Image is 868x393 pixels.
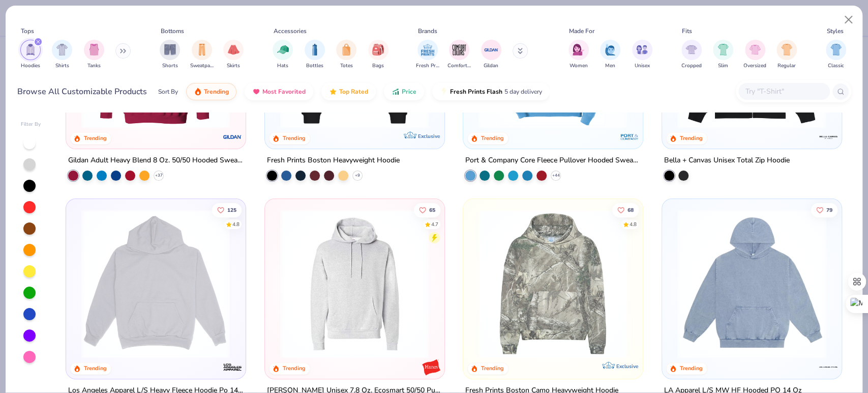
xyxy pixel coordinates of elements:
div: Brands [418,26,437,36]
span: + 37 [155,172,163,178]
span: Slim [718,62,728,70]
span: Exclusive [417,132,439,139]
div: filter for Comfort Colors [447,40,471,70]
span: Shorts [162,62,178,70]
img: Oversized Image [749,44,761,55]
span: Comfort Colors [447,62,471,70]
img: Totes Image [341,44,352,55]
img: 87e880e6-b044-41f2-bd6d-2f16fa336d36 [672,209,831,358]
div: filter for Tanks [84,40,104,70]
img: Slim Image [717,44,729,55]
img: Los Angeles Apparel logo [222,356,243,377]
div: Filter By [21,121,41,128]
div: filter for Gildan [481,40,501,70]
img: TopRated.gif [329,88,337,96]
span: Fresh Prints Flash [450,88,502,96]
button: filter button [273,40,293,70]
span: Shirts [55,62,69,70]
button: filter button [776,40,797,70]
span: Unisex [635,62,650,70]
img: Bottles Image [309,44,320,55]
span: 5 day delivery [504,86,542,98]
span: Top Rated [339,88,368,96]
img: Gildan Image [484,42,499,58]
div: 4.7 [431,220,438,228]
span: 65 [429,207,435,212]
span: Bags [372,62,384,70]
button: filter button [305,40,325,70]
span: Most Favorited [262,88,306,96]
div: filter for Hoodies [20,40,41,70]
button: Like [212,203,242,217]
button: filter button [336,40,356,70]
button: filter button [713,40,733,70]
span: Exclusive [616,362,638,369]
div: Bottoms [161,26,184,36]
div: filter for Cropped [681,40,702,70]
img: Tanks Image [88,44,100,55]
div: Bella + Canvas Unisex Total Zip Hoodie [664,154,790,166]
img: Bella + Canvas logo [818,126,838,147]
div: filter for Sweatpants [190,40,214,70]
div: Fits [682,26,692,36]
button: Like [811,203,837,217]
span: Cropped [681,62,702,70]
img: Shorts Image [164,44,176,55]
span: Hoodies [21,62,40,70]
button: filter button [223,40,244,70]
div: Port & Company Core Fleece Pullover Hooded Sweatshirt [465,154,641,166]
span: Fresh Prints [416,62,439,70]
img: LA Apparel logo [818,356,838,377]
img: Cropped Image [685,44,697,55]
img: 977bff3c-1487-49cb-aa46-cbb34c04c4ec [434,209,592,358]
img: Men Image [605,44,616,55]
div: filter for Bottles [305,40,325,70]
img: Comfort Colors Image [452,42,467,58]
div: filter for Regular [776,40,797,70]
button: filter button [84,40,104,70]
img: most_fav.gif [252,88,260,96]
div: Styles [827,26,844,36]
div: filter for Bags [368,40,388,70]
div: Made For [569,26,594,36]
span: Trending [204,88,229,96]
img: trending.gif [194,88,202,96]
img: Classic Image [830,44,842,55]
div: 4.8 [630,220,637,228]
div: Gildan Adult Heavy Blend 8 Oz. 50/50 Hooded Sweatshirt [68,154,244,166]
span: Classic [828,62,844,70]
div: Accessories [274,26,307,36]
button: filter button [447,40,471,70]
div: Sort By [158,87,178,96]
button: filter button [160,40,180,70]
span: Women [570,62,588,70]
div: filter for Unisex [632,40,652,70]
img: Sweatpants Image [196,44,207,55]
button: filter button [600,40,620,70]
button: filter button [743,40,766,70]
img: Unisex Image [636,44,648,55]
img: Fresh Prints Image [420,42,435,58]
div: filter for Shirts [52,40,72,70]
img: 28bc0d45-805b-48d6-b7de-c789025e6b70 [473,209,632,358]
button: Top Rated [321,83,376,100]
span: 68 [627,207,634,212]
button: Like [612,203,639,217]
span: Hats [277,62,288,70]
div: filter for Totes [336,40,356,70]
img: Women Image [573,44,584,55]
div: filter for Oversized [743,40,766,70]
div: filter for Skirts [223,40,244,70]
span: Skirts [227,62,240,70]
span: Tanks [87,62,101,70]
span: Oversized [743,62,766,70]
button: filter button [826,40,846,70]
span: + 9 [355,172,360,178]
button: Most Favorited [245,83,313,100]
button: filter button [368,40,388,70]
button: filter button [481,40,501,70]
img: Skirts Image [228,44,240,55]
span: Totes [340,62,353,70]
img: Gildan logo [222,126,243,147]
img: Port & Company logo [619,126,640,147]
